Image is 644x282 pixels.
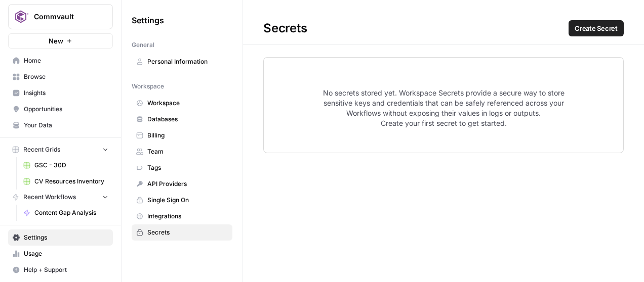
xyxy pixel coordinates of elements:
a: Usage [8,246,113,262]
a: Insights [8,85,113,101]
a: Databases [132,111,232,127]
span: Opportunities [24,105,108,114]
a: Integrations [132,208,232,224]
a: Workspace [132,95,232,111]
span: Your Data [24,121,108,130]
span: Commvault [34,12,95,22]
a: Tags [132,160,232,176]
button: Recent Grids [8,142,113,157]
span: Home [24,56,108,65]
a: API Providers [132,176,232,192]
span: Personal Information [147,57,228,66]
span: Content Gap Analysis [34,208,108,217]
span: API Providers [147,179,228,189]
button: Workspace: Commvault [8,4,113,29]
span: Team [147,147,228,156]
span: Usage [24,249,108,258]
a: Secrets [132,224,232,241]
span: Help + Support [24,265,108,274]
span: Secrets [147,228,228,237]
span: Settings [24,233,108,242]
a: Team [132,144,232,160]
img: Commvault Logo [12,8,30,26]
span: No secrets stored yet. Workspace Secrets provide a secure way to store sensitive keys and credent... [314,88,573,128]
a: Your Data [8,117,113,133]
span: Databases [147,115,228,124]
span: Integrations [147,212,228,221]
a: Single Sign On [132,192,232,208]
div: Secrets [243,20,644,36]
span: Insights [24,88,108,98]
button: Recent Workflows [8,190,113,205]
a: Content Gap Analysis [19,205,113,221]
span: Single Sign On [147,196,228,205]
span: CV Resources Inventory [34,177,108,186]
a: Personal Information [132,54,232,70]
a: Settings [8,229,113,246]
span: Create Secret [575,23,618,33]
span: Recent Grids [23,145,60,154]
span: Billing [147,131,228,140]
button: Help + Support [8,262,113,278]
span: GSC - 30D [34,161,108,170]
a: Billing [132,127,232,144]
span: Recent Workflows [23,193,76,202]
a: CV Resources Inventory [19,173,113,190]
span: Browse [24,72,108,81]
a: Browse [8,69,113,85]
span: New [49,36,63,46]
span: Tags [147,163,228,172]
a: Home [8,53,113,69]
button: New [8,33,113,49]
span: Workspace [147,99,228,108]
span: Workspace [132,82,164,91]
button: Create Secret [569,20,624,36]
a: GSC - 30D [19,157,113,173]
a: Opportunities [8,101,113,117]
span: Settings [132,14,164,26]
span: General [132,40,154,50]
